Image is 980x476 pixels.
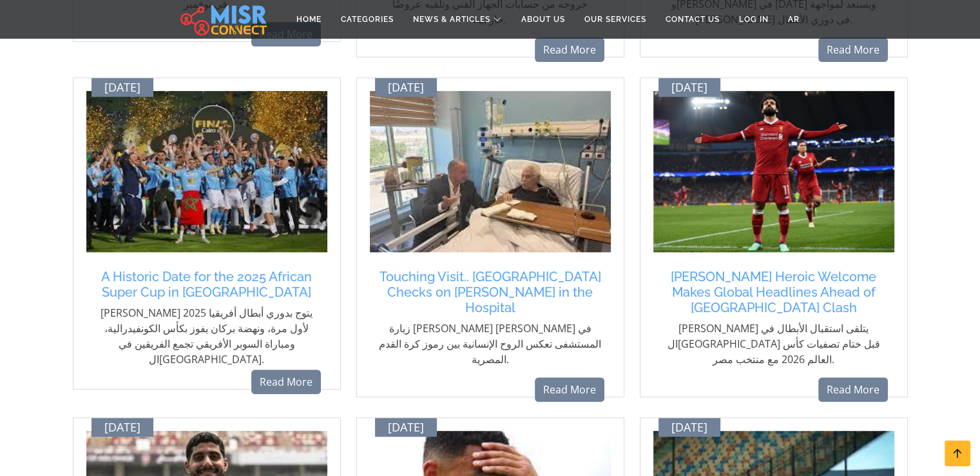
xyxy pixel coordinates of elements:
[93,269,321,300] a: A Historic Date for the 2025 African Super Cup in [GEOGRAPHIC_DATA]
[388,81,424,95] span: [DATE]
[370,91,611,252] img: محمود الخطيب يزور حسن شحاتة في المستشفى.
[575,7,656,32] a: Our Services
[671,421,707,435] span: [DATE]
[413,14,490,25] span: News & Articles
[180,3,267,35] img: main.misr_connect
[104,81,140,95] span: [DATE]
[86,91,327,252] img: فريق بيراميدز يحتفل بلقب دوري أبطال أفريقيا 2025.
[512,7,575,32] a: About Us
[331,7,403,32] a: Categories
[660,321,888,367] p: [PERSON_NAME] يتلقى استقبال الأبطال في ال[GEOGRAPHIC_DATA] قبل ختام تصفيات كأس العالم 2026 مع منت...
[818,37,888,62] a: Read More
[376,321,604,367] p: زيارة [PERSON_NAME] [PERSON_NAME] في المستشفى تعكس الروح الإنسانية بين رموز كرة القدم المصرية.
[778,7,809,32] a: AR
[656,7,729,32] a: Contact Us
[660,269,888,315] a: [PERSON_NAME] Heroic Welcome Makes Global Headlines Ahead of [GEOGRAPHIC_DATA] Clash
[251,370,321,394] a: Read More
[729,7,778,32] a: Log in
[671,81,707,95] span: [DATE]
[287,7,331,32] a: Home
[653,91,894,252] img: محمد صلاح لدى وصوله مطار القاهرة وسط استقبال جماهيري.
[388,421,424,435] span: [DATE]
[104,421,140,435] span: [DATE]
[93,305,321,367] p: [PERSON_NAME] يتوج بدوري أبطال أفريقيا 2025 لأول مرة، ونهضة بركان يفوز بكأس الكونفيدرالية، ومبارا...
[535,37,604,62] a: Read More
[818,377,888,402] a: Read More
[376,269,604,315] a: Touching Visit.. [GEOGRAPHIC_DATA] Checks on [PERSON_NAME] in the Hospital
[403,7,512,32] a: News & Articles
[535,377,604,402] a: Read More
